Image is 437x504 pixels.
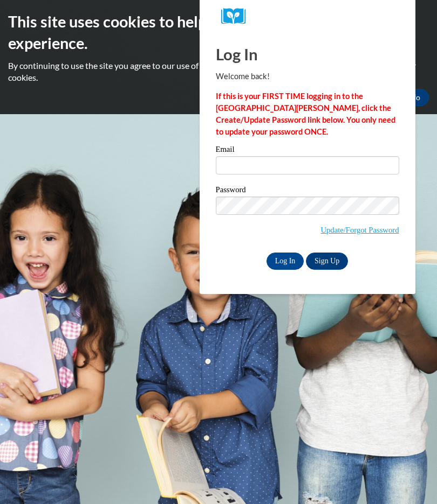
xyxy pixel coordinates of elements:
p: Welcome back! [216,71,399,82]
img: Logo brand [221,8,254,25]
input: Log In [267,253,304,270]
a: COX Campus [221,8,394,25]
p: By continuing to use the site you agree to our use of cookies. Use the ‘More info’ button to read... [8,60,429,83]
label: Password [216,186,399,197]
h1: Log In [216,43,399,65]
a: Update/Forgot Password [320,226,399,234]
strong: If this is your FIRST TIME logging in to the [GEOGRAPHIC_DATA][PERSON_NAME], click the Create/Upd... [216,92,395,136]
label: Email [216,145,399,156]
a: Sign Up [306,253,348,270]
h2: This site uses cookies to help improve your learning experience. [8,11,429,54]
